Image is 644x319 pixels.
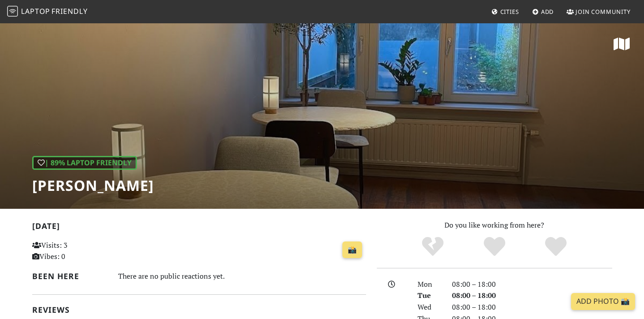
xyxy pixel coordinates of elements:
div: 08:00 – 18:00 [447,279,618,290]
span: Cities [500,8,519,16]
div: Definitely! [525,236,587,258]
div: | 89% Laptop Friendly [32,156,137,170]
a: Cities [488,4,523,20]
a: Add Photo 📸 [571,293,635,310]
div: 08:00 – 18:00 [447,302,618,313]
div: Wed [412,302,446,313]
div: No [402,236,464,258]
a: Join Community [563,4,634,20]
span: Laptop [21,6,50,16]
div: 08:00 – 18:00 [447,290,618,302]
h1: [PERSON_NAME] [32,177,154,194]
a: 📸 [342,241,362,259]
a: Add [529,4,558,20]
span: Join Community [576,8,631,16]
h2: Been here [32,272,108,281]
span: Friendly [51,6,87,16]
div: Mon [412,279,446,290]
p: Do you like working from here? [377,220,612,231]
a: LaptopFriendly LaptopFriendly [7,4,88,20]
div: Tue [412,290,446,302]
p: Visits: 3 Vibes: 0 [32,240,136,263]
div: Yes [464,236,525,258]
img: LaptopFriendly [7,6,18,17]
h2: Reviews [32,305,366,315]
h2: [DATE] [32,221,366,234]
span: Add [541,8,554,16]
div: There are no public reactions yet. [118,270,366,283]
